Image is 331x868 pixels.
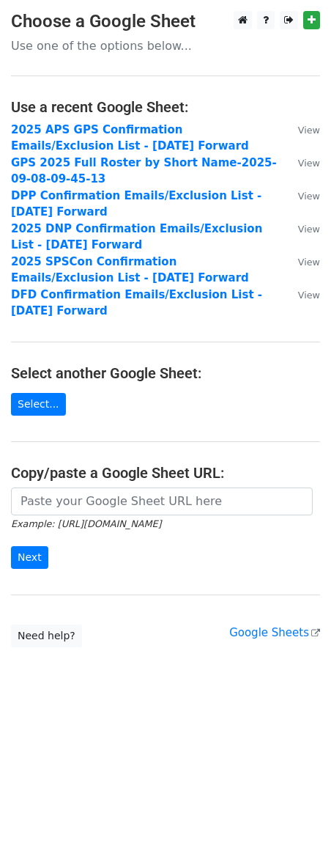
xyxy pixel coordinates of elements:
small: View [298,125,320,136]
h4: Use a recent Google Sheet: [11,98,320,116]
a: View [283,156,320,169]
a: DFD Confirmation Emails/Exclusion List - [DATE] Forward [11,288,262,318]
h4: Copy/paste a Google Sheet URL: [11,464,320,482]
h4: Select another Google Sheet: [11,364,320,382]
small: View [298,158,320,169]
a: Select... [11,393,66,416]
a: Need help? [11,625,82,647]
a: View [283,222,320,235]
small: View [298,290,320,301]
small: View [298,191,320,202]
small: Example: [URL][DOMAIN_NAME] [11,518,161,529]
a: GPS 2025 Full Roster by Short Name-2025-09-08-09-45-13 [11,156,277,186]
p: Use one of the options below... [11,38,320,54]
a: Google Sheets [229,626,320,639]
a: 2025 APS GPS Confirmation Emails/Exclusion List - [DATE] Forward [11,123,249,153]
input: Next [11,546,48,569]
a: View [283,288,320,301]
a: 2025 SPSCon Confirmation Emails/Exclusion List - [DATE] Forward [11,255,249,285]
small: View [298,224,320,235]
h3: Choose a Google Sheet [11,11,320,32]
small: View [298,257,320,268]
a: View [283,123,320,136]
a: DPP Confirmation Emails/Exclusion List - [DATE] Forward [11,189,261,219]
input: Paste your Google Sheet URL here [11,488,313,515]
a: View [283,255,320,268]
a: 2025 DNP Confirmation Emails/Exclusion List - [DATE] Forward [11,222,262,252]
a: View [283,189,320,202]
